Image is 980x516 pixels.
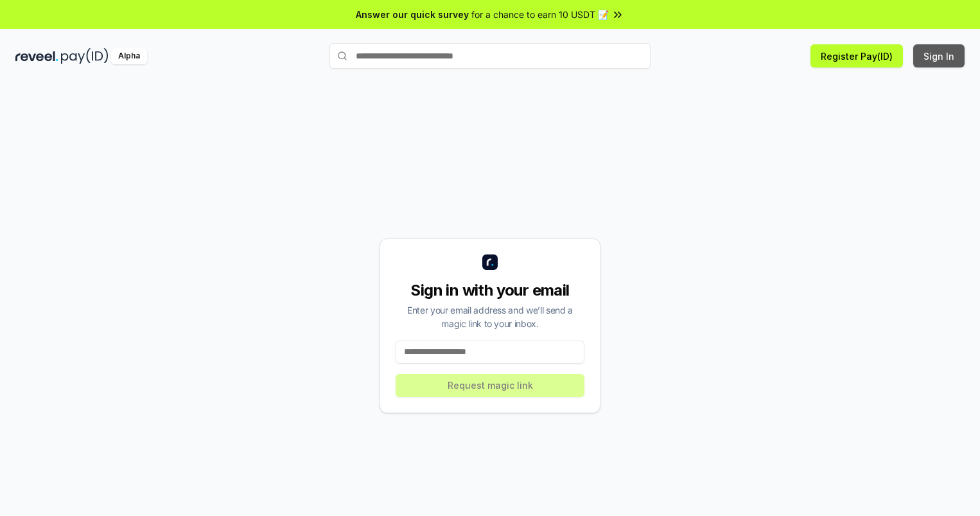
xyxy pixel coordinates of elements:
[396,280,584,301] div: Sign in with your email
[396,303,584,330] div: Enter your email address and we’ll send a magic link to your inbox.
[111,48,147,64] div: Alpha
[15,48,58,64] img: reveel_dark
[913,44,965,67] button: Sign In
[61,48,109,64] img: pay_id
[356,8,469,21] span: Answer our quick survey
[810,44,903,67] button: Register Pay(ID)
[471,8,609,21] span: for a chance to earn 10 USDT 📝
[482,254,498,270] img: logo_small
